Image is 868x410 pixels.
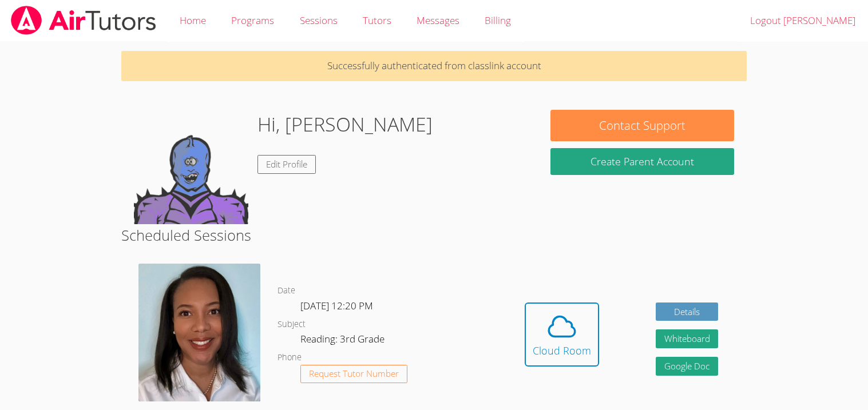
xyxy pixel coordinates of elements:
button: Request Tutor Number [300,365,407,384]
button: Whiteboard [656,329,719,348]
button: Create Parent Account [550,148,734,175]
p: Successfully authenticated from classlink account [121,51,746,81]
h2: Scheduled Sessions [121,224,746,246]
h1: Hi, [PERSON_NAME] [257,110,433,139]
a: Edit Profile [257,155,316,174]
button: Cloud Room [525,302,599,367]
a: Details [656,302,719,321]
dd: Reading: 3rd Grade [300,331,387,351]
div: Cloud Room [533,343,591,359]
span: Messages [417,14,459,27]
dt: Subject [278,317,306,332]
span: [DATE] 12:20 PM [300,299,373,312]
button: Contact Support [550,110,734,141]
img: default.png [134,110,248,224]
img: airtutors_banner-c4298cdbf04f3fff15de1276eac7730deb9818008684d7c2e4769d2f7ddbe033.png [10,6,157,35]
dt: Date [278,284,295,298]
img: 28E97CF4-4705-4F97-8F96-ED9711B52260.jpeg [138,264,260,401]
dt: Phone [278,351,302,365]
span: Request Tutor Number [309,369,399,378]
a: Google Doc [656,357,719,376]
